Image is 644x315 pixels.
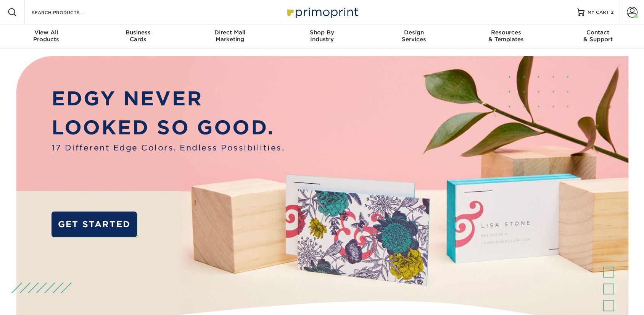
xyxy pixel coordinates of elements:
[184,29,276,36] span: Direct Mail
[52,212,137,237] a: GET STARTED
[368,29,460,36] span: Design
[552,29,644,36] span: Contact
[92,29,184,36] span: Business
[611,10,613,15] span: 2
[31,8,105,17] input: SEARCH PRODUCTS.....
[368,29,460,43] div: Services
[588,9,609,16] span: MY CART
[52,113,285,142] p: LOOKED SO GOOD.
[284,4,360,20] img: Primoprint
[92,29,184,43] div: Cards
[460,29,552,43] div: & Templates
[276,29,368,43] div: Industry
[52,142,285,153] span: 17 Different Edge Colors. Endless Possibilities.
[52,84,285,113] p: EDGY NEVER
[184,29,276,43] div: Marketing
[276,24,368,49] a: Shop ByIndustry
[552,29,644,43] div: & Support
[460,29,552,36] span: Resources
[368,24,460,49] a: DesignServices
[276,29,368,36] span: Shop By
[184,24,276,49] a: Direct MailMarketing
[460,24,552,49] a: Resources& Templates
[92,24,184,49] a: BusinessCards
[552,24,644,49] a: Contact& Support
